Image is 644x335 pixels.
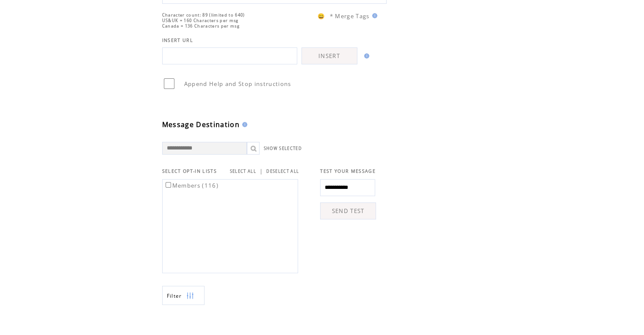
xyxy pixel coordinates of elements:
[318,12,325,20] span: 😀
[301,47,357,64] a: INSERT
[240,122,247,127] img: help.gif
[184,80,291,88] span: Append Help and Stop instructions
[362,53,369,58] img: help.gif
[162,18,239,23] span: US&UK = 160 Characters per msg
[162,12,245,18] span: Character count: 89 (limited to 640)
[260,167,263,175] span: |
[162,286,205,305] a: Filter
[230,169,256,174] a: SELECT ALL
[330,12,370,20] span: * Merge Tags
[266,169,299,174] a: DESELECT ALL
[162,23,240,29] span: Canada = 136 Characters per msg
[370,13,377,18] img: help.gif
[264,146,302,151] a: SHOW SELECTED
[162,120,240,129] span: Message Destination
[167,292,182,299] span: Show filters
[162,168,217,174] span: SELECT OPT-IN LISTS
[164,182,218,189] label: Members (116)
[166,182,171,188] input: Members (116)
[320,168,376,174] span: TEST YOUR MESSAGE
[162,37,193,43] span: INSERT URL
[186,286,194,305] img: filters.png
[320,202,376,219] a: SEND TEST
